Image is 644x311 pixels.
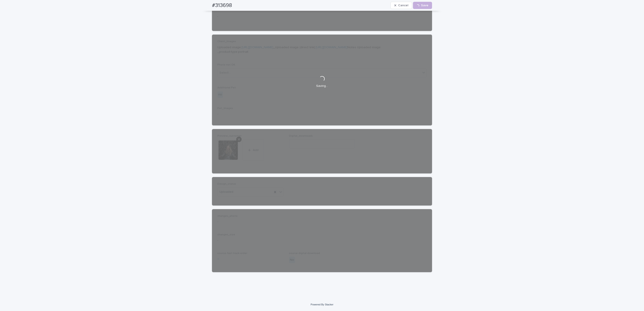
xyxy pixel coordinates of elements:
[390,2,412,9] button: Cancel
[398,4,408,7] span: Cancel
[311,303,333,306] a: Powered By Stacker
[212,2,232,9] h2: #313698
[316,84,328,88] p: Saving…
[421,4,428,7] span: Save
[413,2,432,9] button: Save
